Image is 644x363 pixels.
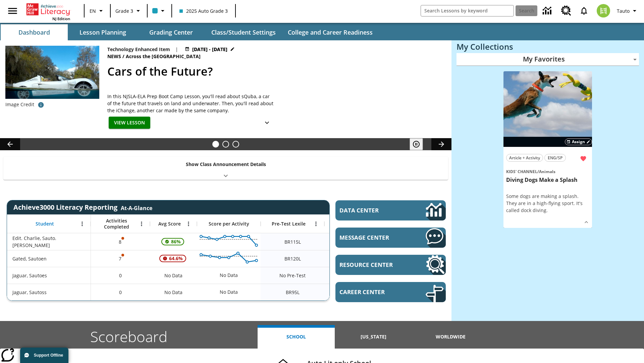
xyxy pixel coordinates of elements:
[1,24,68,40] button: Dashboard
[150,5,169,17] button: Class color is light blue. Change class color
[122,53,124,59] span: /
[119,272,122,279] span: 0
[183,219,194,229] button: Open Menu
[91,284,150,300] div: 0, Jaguar, Sautoss
[506,169,537,174] span: Kids' Channel
[324,284,388,300] div: Beginning reader 95 Lexile, ER, Based on the Lexile Reading measure, student is an Emerging Reade...
[179,7,228,14] span: 2025 Auto Grade 3
[431,138,451,150] button: Lesson carousel, Next
[166,252,185,265] span: 64.6%
[107,53,122,60] span: News
[69,24,136,40] button: Lesson Planning
[339,261,406,269] span: Resource Center
[410,138,423,150] button: Pause
[232,141,239,148] button: Slide 3 Career Lesson
[597,4,610,17] img: avatar image
[410,138,430,150] div: Pause
[161,285,186,299] span: No Data
[119,289,122,296] span: 0
[161,269,186,282] span: No Data
[539,169,555,174] span: Animals
[34,99,48,111] button: Photo credit: AP
[593,2,614,19] button: Select a new avatar
[126,53,202,60] span: Across the [GEOGRAPHIC_DATA]
[286,289,300,296] span: Beginning reader 95 Lexile, Jaguar, Sautoss
[12,255,47,262] span: Gated, Sautoen
[94,218,139,230] span: Activities Completed
[324,267,388,284] div: No Data, Jaguar, Sautoes
[209,221,249,227] span: Score per Activity
[107,46,170,53] p: Technology Enhanced Item
[212,141,219,148] button: Slide 1 Cars of the Future?
[20,348,68,363] button: Support Offline
[12,289,47,296] span: Jaguar, Sautoss
[557,2,575,20] a: Resource Center, Will open in new tab
[335,200,446,220] a: Data Center
[91,250,150,267] div: 7, One or more Activity scores may be invalid., Gated, Sautoen
[91,233,150,250] div: 8, One or more Activity scores may be invalid., Edit. Charlie, Sauto. Charlie
[3,1,22,21] button: Open side menu
[324,233,388,250] div: No Data, Edit. Charlie, Sauto. Charlie
[3,157,448,180] div: Show Class Announcement Details
[216,285,241,299] div: No Data, Jaguar, Sautoss
[335,228,446,248] a: Message Center
[26,2,70,21] div: Home
[457,53,639,66] div: My Favorites
[279,272,306,279] span: No Pre-Test, Jaguar, Sautoes
[115,7,133,14] span: Grade 3
[186,161,266,168] p: Show Class Announcement Details
[284,238,301,245] span: Beginning reader 115 Lexile, Edit. Charlie, Sauto. Charlie
[222,141,229,148] button: Slide 2 Pre-release lesson
[118,238,123,245] p: 8
[158,221,181,227] span: Avg Score
[548,154,562,161] span: ENG/SP
[216,269,241,282] div: No Data, Jaguar, Sautoes
[282,24,378,40] button: College and Career Readiness
[36,221,54,227] span: Student
[183,46,236,53] button: Jul 01 - Aug 01 Choose Dates
[91,267,150,284] div: 0, Jaguar, Sautoes
[138,24,205,40] button: Grading Center
[26,3,70,16] a: Home
[34,353,63,358] span: Support Offline
[509,154,540,161] span: Article + Activity
[506,154,543,162] button: Article + Activity
[457,42,639,51] h3: My Collections
[335,255,446,275] a: Resource Center, Will open in new tab
[311,219,321,229] button: Open Menu
[577,153,589,165] button: Remove from Favorites
[260,117,274,129] button: Show Details
[335,325,412,349] button: [US_STATE]
[206,24,281,40] button: Class/Student Settings
[175,46,178,53] span: |
[5,101,34,108] p: Image Credit
[107,93,275,114] div: In this NJSLA-ELA Prep Boot Camp Lesson, you'll read about sQuba, a car of the future that travel...
[284,255,301,262] span: Beginning reader 120 Lexile, Gated, Sautoen
[581,217,591,227] button: Show Details
[565,138,592,145] button: Assign Choose Dates
[539,2,557,20] a: Data Center
[150,284,197,300] div: No Data, Jaguar, Sautoss
[272,221,306,227] span: Pre-Test Lexile
[12,235,87,249] span: Edit. Charlie, Sauto. [PERSON_NAME]
[339,206,403,214] span: Data Center
[113,5,145,17] button: Grade: Grade 3, Select a grade
[150,250,197,267] div: , 64.6%, Attention! This student's Average First Try Score of 64.6% is below 65%, Gated, Sautoen
[5,46,99,109] img: High-tech automobile treading water.
[575,2,593,19] a: Notifications
[258,325,335,349] button: School
[87,5,108,17] button: Language: EN, Select a language
[544,154,566,162] button: ENG/SP
[77,219,87,229] button: Open Menu
[137,219,147,229] button: Open Menu
[121,203,152,212] div: At-A-Glance
[506,168,589,175] span: Topic: Kids' Channel/Animals
[537,169,539,174] span: /
[109,117,150,129] button: View Lesson
[168,236,183,248] span: 86%
[503,71,592,228] div: lesson details
[572,139,585,145] span: Assign
[339,234,406,241] span: Message Center
[412,325,489,349] button: Worldwide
